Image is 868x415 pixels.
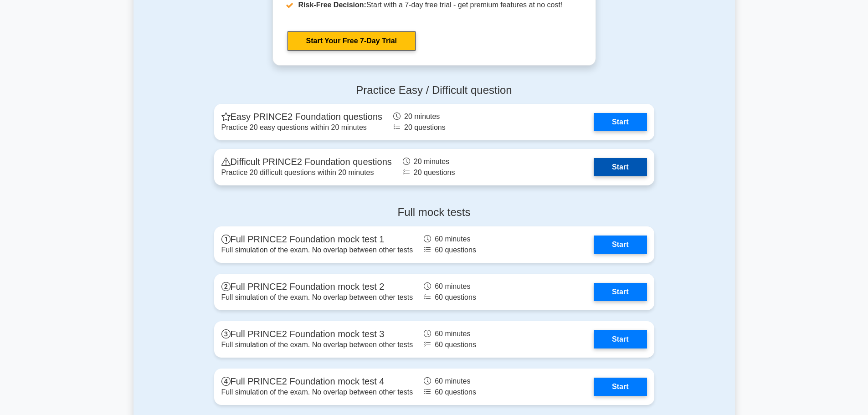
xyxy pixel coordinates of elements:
[594,283,647,301] a: Start
[594,330,647,348] a: Start
[594,236,647,254] a: Start
[214,206,654,219] h4: Full mock tests
[594,158,647,176] a: Start
[594,378,647,396] a: Start
[214,84,654,97] h4: Practice Easy / Difficult question
[288,31,416,51] a: Start Your Free 7-Day Trial
[594,113,647,131] a: Start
